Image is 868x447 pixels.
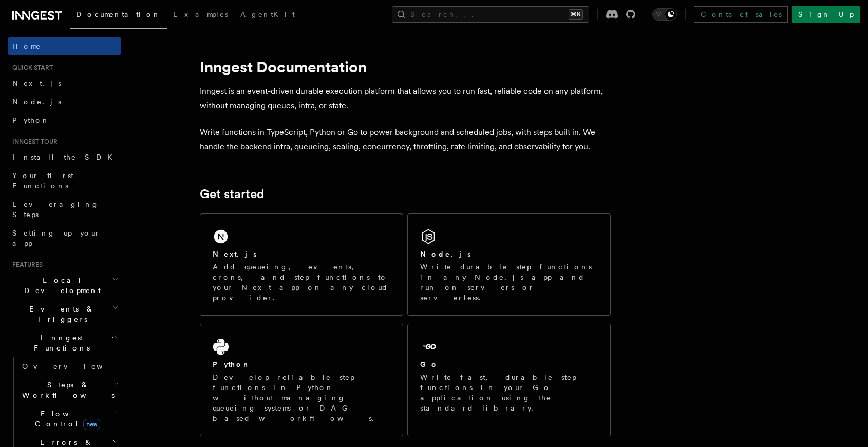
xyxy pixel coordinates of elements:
[12,79,61,87] span: Next.js
[420,372,598,413] p: Write fast, durable step functions in your Go application using the standard library.
[200,57,611,76] h1: Inngest Documentation
[213,249,257,259] h2: Next.js
[420,359,439,370] h2: Go
[200,187,264,201] a: Get started
[200,125,611,154] p: Write functions in TypeScript, Python or Go to power background and scheduled jobs, with steps bu...
[8,166,121,195] a: Your first Functions
[652,8,677,21] button: Toggle dark mode
[8,304,112,324] span: Events & Triggers
[70,3,167,29] a: Documentation
[18,409,113,429] span: Flow Control
[8,224,121,252] a: Setting up your app
[76,10,161,18] span: Documentation
[12,116,50,124] span: Python
[200,84,611,113] p: Inngest is an event-driven durable execution platform that allows you to run fast, reliable code ...
[22,362,128,371] span: Overview
[213,372,390,423] p: Develop reliable step functions in Python without managing queueing systems or DAG based workflows.
[18,380,115,400] span: Steps & Workflows
[8,271,121,300] button: Local Development
[569,9,583,20] kbd: ⌘K
[234,3,301,28] a: AgentKit
[8,333,111,353] span: Inngest Functions
[8,275,112,296] span: Local Development
[12,171,73,190] span: Your first Functions
[8,300,121,328] button: Events & Triggers
[240,10,295,18] span: AgentKit
[12,229,101,247] span: Setting up your app
[8,148,121,166] a: Install the SDK
[8,37,121,55] a: Home
[8,64,53,72] span: Quick start
[8,138,58,146] span: Inngest tour
[420,262,598,303] p: Write durable step functions in any Node.js app and run on servers or serverless.
[12,98,61,106] span: Node.js
[694,6,788,23] a: Contact sales
[12,41,41,51] span: Home
[213,262,390,303] p: Add queueing, events, crons, and step functions to your Next app on any cloud provider.
[200,324,403,436] a: PythonDevelop reliable step functions in Python without managing queueing systems or DAG based wo...
[167,3,234,28] a: Examples
[420,249,471,259] h2: Node.js
[18,357,121,376] a: Overview
[200,213,403,316] a: Next.jsAdd queueing, events, crons, and step functions to your Next app on any cloud provider.
[407,324,611,436] a: GoWrite fast, durable step functions in your Go application using the standard library.
[8,92,121,111] a: Node.js
[213,359,251,370] h2: Python
[18,404,121,433] button: Flow Controlnew
[8,74,121,92] a: Next.js
[8,195,121,224] a: Leveraging Steps
[8,111,121,129] a: Python
[392,6,589,23] button: Search...⌘K
[83,419,100,430] span: new
[12,200,99,219] span: Leveraging Steps
[8,328,121,357] button: Inngest Functions
[8,261,43,269] span: Features
[792,6,860,23] a: Sign Up
[407,213,611,316] a: Node.jsWrite durable step functions in any Node.js app and run on servers or serverless.
[12,153,119,161] span: Install the SDK
[18,376,121,404] button: Steps & Workflows
[173,10,228,18] span: Examples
